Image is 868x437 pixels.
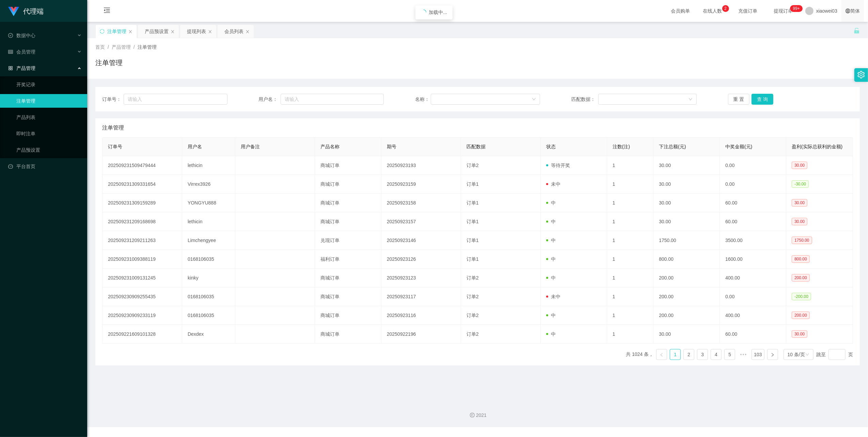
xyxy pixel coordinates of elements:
[607,175,653,194] td: 1
[102,269,182,287] td: 202509231009131245
[95,58,123,68] h1: 注单管理
[182,156,235,175] td: lethicin
[208,30,212,34] i: 图标: close
[857,71,865,78] i: 图标: setting
[16,94,82,108] a: 注单管理
[792,180,809,188] span: -30.00
[187,25,206,38] div: 提现列表
[607,269,653,287] td: 1
[546,219,556,224] span: 中
[546,181,561,187] span: 未中
[381,194,461,212] td: 20250923158
[467,181,479,187] span: 订单1
[315,231,381,250] td: 兑现订单
[720,250,786,269] td: 1600.00
[720,287,786,306] td: 0.00
[546,331,556,337] span: 中
[102,212,182,231] td: 202509231209168698
[23,0,44,22] h1: 代理端
[720,156,786,175] td: 0.00
[546,275,556,281] span: 中
[683,349,694,360] li: 2
[607,231,653,250] td: 1
[182,194,235,212] td: YONGYU888
[145,25,169,38] div: 产品预设置
[470,413,475,418] i: 图标: copyright
[659,144,686,149] span: 下注总额(元)
[381,212,461,231] td: 20250923157
[93,412,863,419] div: 2021
[546,144,556,149] span: 状态
[792,199,807,207] span: 30.00
[607,250,653,269] td: 1
[133,44,135,50] span: /
[315,175,381,194] td: 商城订单
[653,287,720,306] td: 200.00
[182,175,235,194] td: Virrex3926
[532,97,536,102] i: 图标: down
[720,194,786,212] td: 60.00
[429,10,447,15] span: 加载中...
[315,194,381,212] td: 商城订单
[724,5,727,12] p: 2
[182,287,235,306] td: 0168106035
[752,349,764,360] li: 103
[315,306,381,325] td: 商城订单
[607,156,653,175] td: 1
[467,313,479,318] span: 订单2
[124,94,227,105] input: 请输入
[320,144,340,149] span: 产品名称
[720,231,786,250] td: 3500.00
[315,269,381,287] td: 商城订单
[689,97,693,102] i: 图标: down
[381,269,461,287] td: 20250923123
[182,269,235,287] td: kinky
[315,250,381,269] td: 福利订单
[722,5,729,12] sup: 2
[790,5,803,12] sup: 1199
[95,44,105,50] span: 首页
[8,33,13,38] i: 图标: check-circle-o
[792,255,810,263] span: 800.00
[381,250,461,269] td: 20250923126
[16,143,82,157] a: 产品预设置
[381,306,461,325] td: 20250923116
[224,25,243,38] div: 会员列表
[381,156,461,175] td: 20250923193
[613,144,630,149] span: 注数(注)
[16,78,82,91] a: 开奖记录
[792,144,842,149] span: 盈利(实际总获利的金额)
[281,94,384,105] input: 请输入
[607,306,653,325] td: 1
[546,238,556,243] span: 中
[771,9,796,13] span: 提现订单
[8,33,35,38] span: 数据中心
[16,127,82,140] a: 即时注单
[171,30,175,34] i: 图标: close
[805,352,809,357] i: 图标: down
[724,349,735,360] li: 5
[607,287,653,306] td: 1
[752,94,773,105] button: 查 询
[381,231,461,250] td: 20250923146
[95,0,119,22] i: 图标: menu-fold
[467,238,479,243] span: 订单1
[626,349,653,360] li: 共 1024 条，
[246,30,250,34] i: 图标: close
[752,349,764,360] a: 103
[102,124,124,132] span: 注单管理
[653,250,720,269] td: 800.00
[102,194,182,212] td: 202509231309159289
[8,65,35,71] span: 产品管理
[102,156,182,175] td: 202509231509479444
[8,66,13,71] i: 图标: appstore-o
[854,28,860,34] i: 图标: unlock
[8,7,19,16] img: logo.9652507e.png
[792,330,807,338] span: 30.00
[467,163,479,168] span: 订单2
[792,293,811,300] span: -200.00
[315,287,381,306] td: 商城订单
[102,175,182,194] td: 202509231309331654
[188,144,202,149] span: 用户名
[767,349,778,360] li: 下一页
